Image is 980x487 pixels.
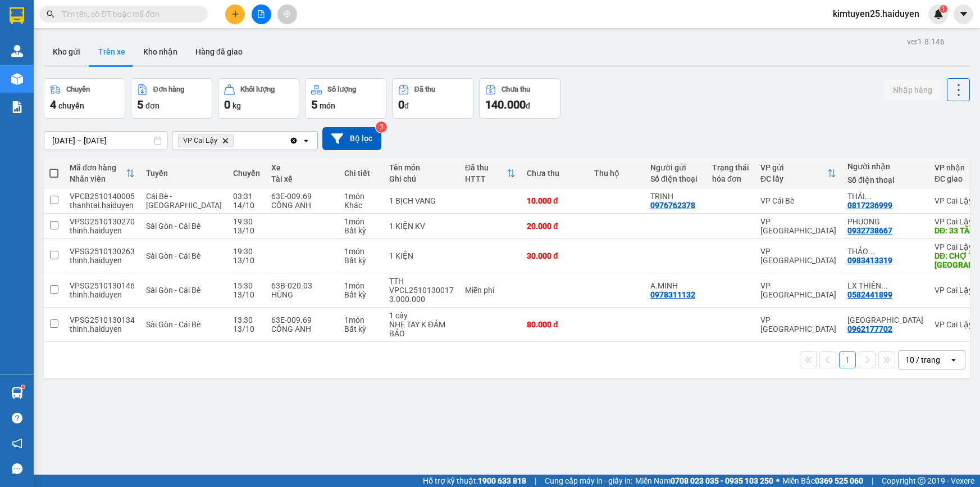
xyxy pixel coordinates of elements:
div: VP [GEOGRAPHIC_DATA] [760,247,836,265]
button: Trên xe [89,38,134,65]
div: THÁI SAN [847,315,923,324]
svg: Clear all [289,136,298,145]
div: VP [GEOGRAPHIC_DATA] [760,315,836,333]
div: Trạng thái [712,163,749,172]
div: 19:30 [233,217,260,226]
div: 0582441899 [847,290,892,299]
div: Nhân viên [70,174,126,183]
button: 1 [839,351,856,368]
div: Khối lượng [240,85,275,93]
div: Chi tiết [344,169,378,178]
div: 03:31 [233,192,260,201]
span: 1 [941,5,945,13]
svg: Delete [222,137,229,144]
div: 1 BỊCH VANG [389,196,454,205]
div: Tên món [389,163,454,172]
svg: open [302,136,311,145]
strong: 0708 023 035 - 0935 103 250 [671,476,773,485]
input: Selected VP Cai Lậy. [236,135,237,146]
th: Toggle SortBy [755,159,842,188]
div: VP Cái Bè [760,196,836,205]
div: Đã thu [465,163,507,172]
span: Miền Nam [635,475,773,487]
span: kg [233,101,241,110]
div: 1 món [344,192,378,201]
span: question-circle [12,413,22,423]
div: 1 KIỆN [389,251,454,260]
div: thanhtai.haiduyen [70,201,135,210]
button: file-add [252,4,271,24]
span: | [535,475,536,487]
div: NHẸ TAY K ĐẢM BẢO [389,320,454,338]
div: VP [GEOGRAPHIC_DATA] [760,281,836,299]
button: aim [277,4,297,24]
span: notification [12,438,22,449]
span: VP Cai Lậy [183,136,217,145]
div: VPSG2510130146 [70,281,135,290]
span: aim [283,10,291,18]
div: 63B-020.03 [271,281,333,290]
div: VPSG2510130134 [70,315,135,324]
div: 80.000 đ [527,320,583,329]
span: đơn [145,101,159,110]
span: 5 [311,98,317,111]
img: warehouse-icon [11,73,23,85]
div: 1 KIỆN KV [389,222,454,231]
div: Chưa thu [527,169,583,178]
div: THÁI PHƯỢNG [847,192,923,201]
button: caret-down [954,4,973,24]
span: 4 [50,98,56,111]
div: Số điện thoại [650,174,701,183]
div: HTTT [465,174,507,183]
img: warehouse-icon [11,45,23,57]
div: PHUONG [847,217,923,226]
div: 0962177702 [847,324,892,333]
span: Hỗ trợ kỹ thuật: [423,475,526,487]
button: Số lượng5món [305,78,386,119]
div: thinh.haiduyen [70,290,135,299]
sup: 1 [940,5,947,13]
div: 20.000 đ [527,222,583,231]
div: Số điện thoại [847,175,923,184]
span: Cung cấp máy in - giấy in: [545,475,632,487]
div: TRINH [650,192,701,201]
button: Bộ lọc [322,127,381,150]
th: Toggle SortBy [64,159,140,188]
div: ĐC lấy [760,174,827,183]
div: VP gửi [760,163,827,172]
div: Bất kỳ [344,290,378,299]
div: 13:30 [233,315,260,324]
div: Thu hộ [594,169,639,178]
div: VPSG2510130263 [70,247,135,256]
div: 19:30 [233,247,260,256]
input: Select a date range. [44,132,167,150]
div: Đơn hàng [153,85,184,93]
span: 5 [137,98,143,111]
div: CÔNG ANH [271,201,333,210]
span: Sài Gòn - Cái Bè [146,320,200,329]
div: Chuyến [233,169,260,178]
div: 13/10 [233,256,260,265]
span: ⚪️ [776,479,780,483]
span: Miền Bắc [782,475,863,487]
button: Hàng đã giao [186,38,252,65]
div: 10.000 đ [527,196,583,205]
div: Khác [344,201,378,210]
span: ... [868,247,875,256]
div: 0932738667 [847,226,892,235]
strong: 1900 633 818 [478,476,526,485]
div: ver 1.8.146 [907,35,945,48]
sup: 3 [376,121,387,133]
div: Bất kỳ [344,256,378,265]
img: logo-vxr [10,7,24,24]
div: 13/10 [233,324,260,333]
div: 15:30 [233,281,260,290]
div: HÙNG [271,290,333,299]
div: Mã đơn hàng [70,163,126,172]
span: Sài Gòn - Cái Bè [146,286,200,295]
div: 13/10 [233,290,260,299]
div: TTH VPCL2510130017 3.000.000 [389,277,454,304]
div: 10 / trang [905,354,940,366]
div: Bất kỳ [344,226,378,235]
div: 1 món [344,315,378,324]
